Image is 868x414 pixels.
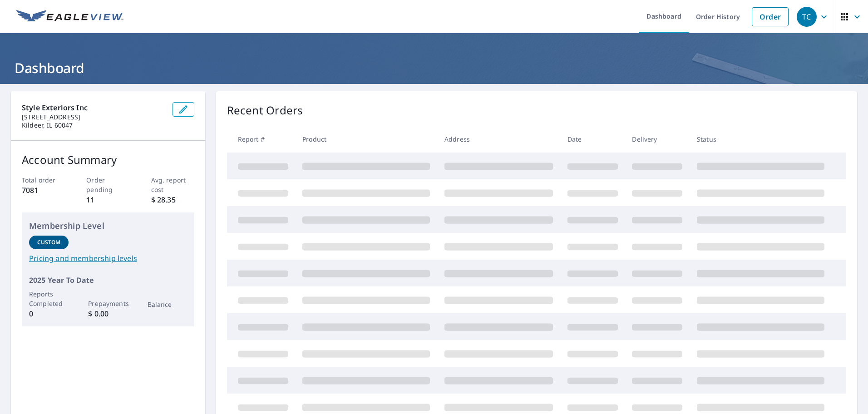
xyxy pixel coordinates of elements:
th: Address [437,126,560,153]
th: Status [690,126,832,153]
th: Delivery [625,126,690,153]
p: Account Summary [22,152,194,168]
p: Membership Level [29,220,187,232]
p: Balance [148,300,187,309]
p: 0 [29,308,69,319]
p: Kildeer, IL 60047 [22,121,165,129]
p: 11 [86,194,129,205]
p: Reports Completed [29,289,69,308]
p: $ 28.35 [151,194,194,205]
a: Pricing and membership levels [29,253,187,264]
p: $ 0.00 [88,308,128,319]
p: Recent Orders [227,102,303,118]
p: [STREET_ADDRESS] [22,113,165,121]
p: Prepayments [88,299,128,308]
p: Style Exteriors Inc [22,102,165,113]
p: 2025 Year To Date [29,275,187,286]
th: Product [295,126,437,153]
p: Custom [37,238,61,246]
p: Total order [22,175,65,185]
img: EV Logo [16,10,123,24]
p: Avg. report cost [151,175,194,194]
p: Order pending [86,175,129,194]
div: TC [797,7,817,27]
p: 7081 [22,185,65,196]
a: Order [752,7,789,26]
th: Report # [227,126,296,153]
th: Date [560,126,625,153]
h1: Dashboard [11,59,857,77]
